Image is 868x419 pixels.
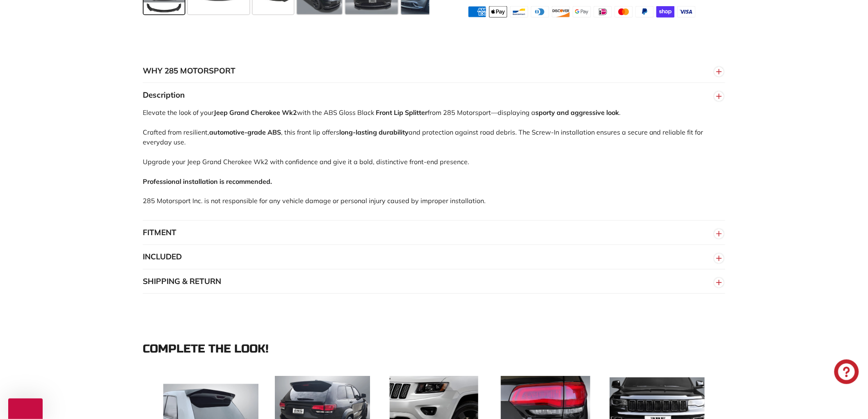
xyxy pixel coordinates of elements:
[552,6,570,18] img: discover
[656,6,675,18] img: shopify_pay
[376,108,427,117] strong: Front Lip Splitter
[143,221,725,245] button: FITMENT
[677,6,696,18] img: visa
[143,177,272,185] strong: Professional installation is recommended.
[614,6,633,18] img: master
[143,245,725,270] button: INCLUDED
[594,6,612,18] img: ideal
[635,6,654,18] img: paypal
[143,343,725,356] div: Complete the look!
[143,83,725,108] button: Description
[489,6,507,18] img: apple_pay
[832,359,861,386] inbox-online-store-chat: Shopify online store chat
[339,128,409,136] strong: long-lasting durability
[510,6,528,18] img: bancontact
[535,108,619,117] strong: sporty and aggressive look
[143,108,725,220] div: Elevate the look of your with the ABS Gloss Black from 285 Motorsport—displaying a . Crafted from...
[531,6,549,18] img: diners_club
[143,270,725,294] button: SHIPPING & RETURN
[214,108,297,117] strong: Jeep Grand Cherokee Wk2
[209,128,281,136] strong: automotive-grade ABS
[143,59,725,83] button: WHY 285 MOTORSPORT
[573,6,591,18] img: google_pay
[468,6,487,18] img: american_express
